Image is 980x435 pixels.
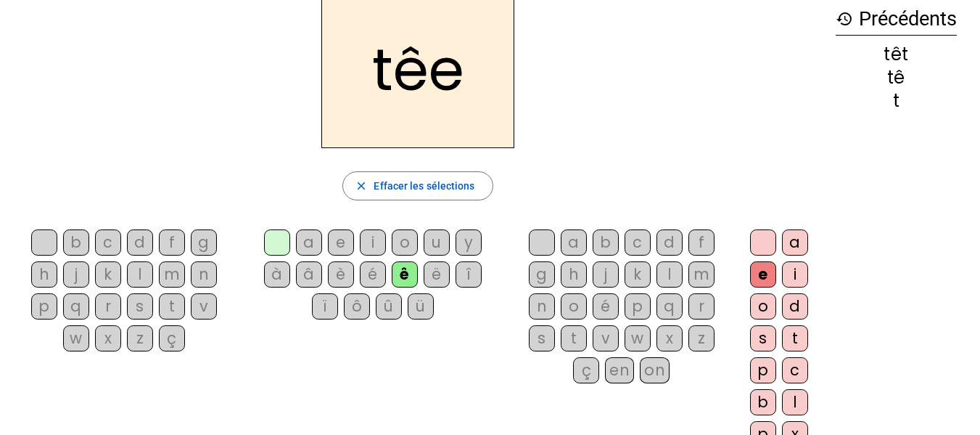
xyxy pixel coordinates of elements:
div: têt [836,46,957,63]
div: t [782,325,808,351]
div: d [127,229,153,256]
div: w [63,325,89,351]
div: l [127,261,153,288]
div: z [127,325,153,351]
div: f [159,229,185,256]
div: o [561,293,587,320]
div: â [296,261,322,288]
div: k [95,261,121,288]
div: î [456,261,482,288]
div: o [750,293,776,320]
div: i [360,229,386,256]
div: ô [344,293,370,320]
div: q [656,293,683,320]
div: ë [424,261,450,288]
div: à [264,261,290,288]
div: i [782,261,808,288]
div: n [529,293,555,320]
div: ê [392,261,418,288]
div: b [63,229,89,256]
div: x [95,325,121,351]
div: n [191,261,217,288]
div: f [688,229,715,256]
div: y [456,229,482,256]
div: v [191,293,217,320]
button: Effacer les sélections [342,171,493,200]
div: t [561,325,587,351]
div: ï [312,293,338,320]
div: z [688,325,715,351]
div: ç [573,357,599,383]
div: s [750,325,776,351]
div: u [424,229,450,256]
mat-icon: history [836,10,853,28]
div: d [782,293,808,320]
div: é [360,261,386,288]
div: p [750,357,776,383]
div: h [31,261,57,288]
div: j [593,261,619,288]
div: v [593,325,619,351]
h3: Précédents [836,3,957,36]
div: a [296,229,322,256]
div: é [593,293,619,320]
div: en [605,357,634,383]
div: on [640,357,670,383]
div: e [750,261,776,288]
div: è [328,261,354,288]
div: b [750,389,776,415]
div: a [561,229,587,256]
div: c [782,357,808,383]
div: d [656,229,683,256]
div: c [625,229,651,256]
div: w [625,325,651,351]
div: o [392,229,418,256]
div: t [159,293,185,320]
div: ü [408,293,434,320]
div: p [31,293,57,320]
div: x [656,325,683,351]
div: ç [159,325,185,351]
div: m [688,261,715,288]
div: s [127,293,153,320]
div: l [656,261,683,288]
div: r [95,293,121,320]
div: q [63,293,89,320]
div: p [625,293,651,320]
div: tê [836,69,957,86]
div: t [836,92,957,110]
div: h [561,261,587,288]
div: s [529,325,555,351]
div: j [63,261,89,288]
div: b [593,229,619,256]
div: e [328,229,354,256]
span: Effacer les sélections [374,177,474,195]
mat-icon: close [355,179,368,192]
div: g [529,261,555,288]
div: m [159,261,185,288]
div: c [95,229,121,256]
div: g [191,229,217,256]
div: l [782,389,808,415]
div: û [376,293,402,320]
div: a [782,229,808,256]
div: k [625,261,651,288]
div: r [688,293,715,320]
